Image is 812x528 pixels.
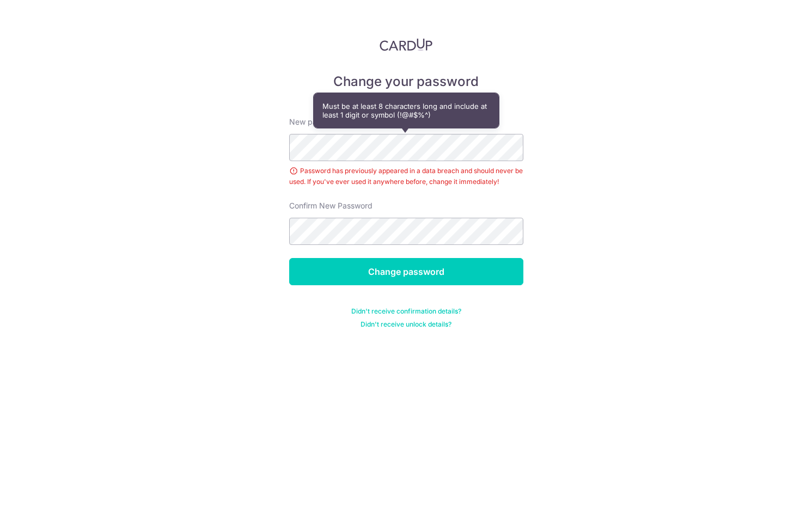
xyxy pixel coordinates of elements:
[289,165,523,187] div: Password has previously appeared in a data breach and should never be used. If you've ever used i...
[361,320,451,329] a: Didn't receive unlock details?
[314,93,499,128] div: Must be at least 8 characters long and include at least 1 digit or symbol (!@#$%^)
[289,200,373,211] label: Confirm New Password
[351,307,461,316] a: Didn't receive confirmation details?
[380,38,433,51] img: CardUp Logo
[289,258,523,285] input: Change password
[289,116,343,127] label: New password
[289,73,523,90] h5: Change your password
